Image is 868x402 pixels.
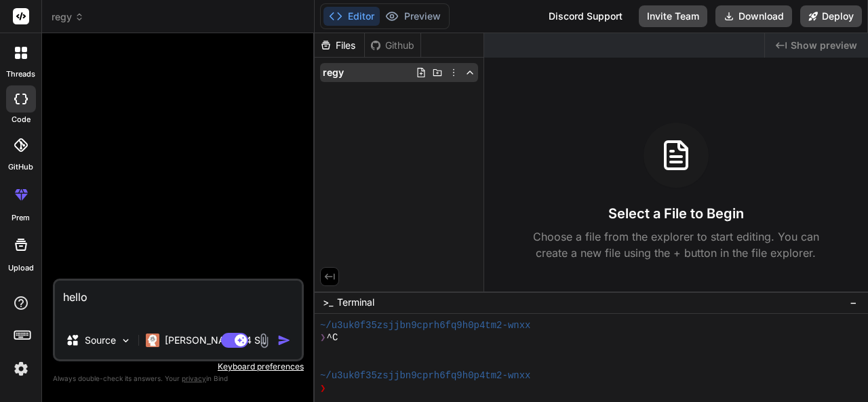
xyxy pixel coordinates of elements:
[182,374,206,382] span: privacy
[540,5,631,27] div: Discord Support
[850,296,857,309] span: −
[315,39,364,52] div: Files
[791,39,857,52] span: Show preview
[327,331,338,344] span: ^C
[53,361,304,372] p: Keyboard preferences
[12,212,30,224] label: prem
[8,262,34,274] label: Upload
[323,7,380,26] button: Editor
[146,334,159,347] img: Claude 4 Sonnet
[524,228,828,261] p: Choose a file from the explorer to start editing. You can create a new file using the + button in...
[320,319,531,332] span: ~/u3uk0f35zsjjbn9cprh6fq9h0p4tm2-wnxx
[6,68,35,80] label: threads
[800,5,862,27] button: Deploy
[8,161,33,173] label: GitHub
[320,382,327,395] span: ❯
[380,7,446,26] button: Preview
[277,334,291,347] img: icon
[320,331,327,344] span: ❯
[320,369,531,382] span: ~/u3uk0f35zsjjbn9cprh6fq9h0p4tm2-wnxx
[715,5,792,27] button: Download
[608,204,744,223] h3: Select a File to Begin
[12,114,31,125] label: code
[847,292,860,313] button: −
[323,296,333,309] span: >_
[85,334,116,347] p: Source
[120,335,132,346] img: Pick Models
[365,39,420,52] div: Github
[165,334,266,347] p: [PERSON_NAME] 4 S..
[52,10,84,24] span: regy
[323,66,344,79] span: regy
[53,372,304,385] p: Always double-check its answers. Your in Bind
[9,357,33,380] img: settings
[337,296,374,309] span: Terminal
[639,5,707,27] button: Invite Team
[55,281,302,321] textarea: hello
[256,333,272,348] img: attachment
